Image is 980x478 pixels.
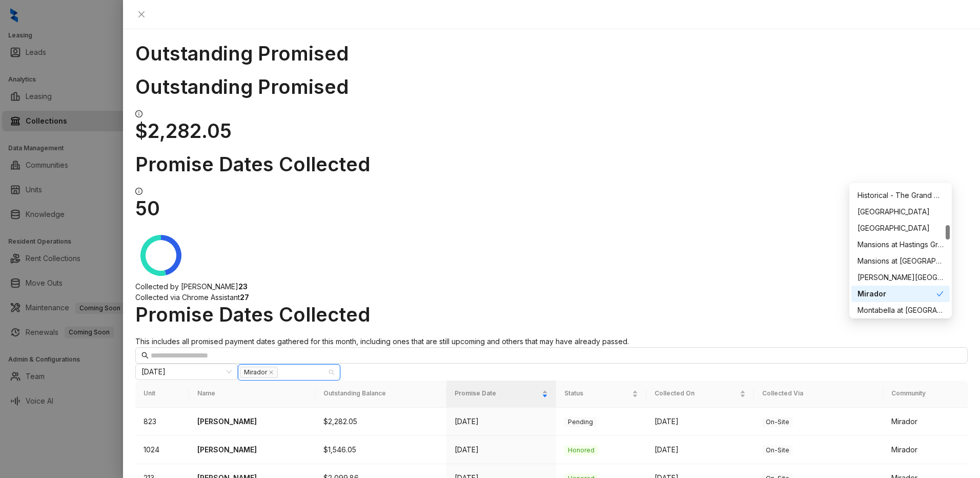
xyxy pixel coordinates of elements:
th: Status [556,381,646,408]
div: [GEOGRAPHIC_DATA] [857,223,944,234]
span: Collected On [655,389,737,399]
span: check [936,290,944,297]
h1: $2,282.05 [135,119,968,143]
td: [DATE] [446,436,556,464]
span: Collected via Chrome Assistant [135,293,240,302]
h1: Outstanding Promised [135,75,968,98]
span: info-circle [135,110,142,117]
div: Mirador [857,288,936,300]
p: [PERSON_NAME] [197,444,307,455]
div: Mirador [891,444,959,455]
th: Outstanding Balance [315,381,446,408]
span: Promise Date [455,389,540,399]
span: close [269,370,274,375]
h1: 50 [135,196,968,220]
td: 1024 [135,436,189,464]
div: Madison Park [851,220,950,236]
th: Name [189,381,315,408]
div: [GEOGRAPHIC_DATA] [857,206,944,217]
span: Pending [564,417,597,427]
h1: Promise Dates Collected [135,152,968,176]
th: Community [883,381,968,408]
span: On-Site [762,445,793,455]
div: Montabella at Oak Forest [851,302,950,318]
span: Honored [564,445,598,455]
strong: 27 [240,293,249,302]
span: This includes all promised payment dates gathered for this month, including ones that are still u... [135,337,629,346]
div: Historical - The Grand Reserve at Spring Hill - HISTORICAL 2 [851,187,950,204]
div: Mason Park [851,269,950,286]
p: [PERSON_NAME] [197,416,307,427]
td: [DATE] [446,408,556,436]
div: Mansions at Hastings Green Senior [851,253,950,269]
div: La Playa Apartments [851,204,950,220]
span: Status [564,389,630,399]
div: Mansions at Hastings Green Family [851,236,950,253]
div: Mansions at Hastings Green Family [857,239,944,250]
span: On-Site [762,417,793,427]
div: [PERSON_NAME][GEOGRAPHIC_DATA] [857,272,944,283]
td: 823 [135,408,189,436]
div: Mirador [851,286,950,302]
span: Mirador [240,367,278,378]
th: Unit [135,381,189,408]
th: Collected On [646,381,753,408]
span: Collected by [PERSON_NAME] [135,282,238,291]
g: Collected via Chrome Assistant: 27 [140,235,166,276]
h1: Promise Dates Collected [135,303,968,326]
td: [DATE] [646,436,753,464]
strong: 23 [238,282,248,291]
div: Historical - The Grand Reserve at [GEOGRAPHIC_DATA] - HISTORICAL 2 [857,190,944,201]
th: Collected Via [754,381,884,408]
span: August 2025 [141,364,232,380]
div: Montabella at [GEOGRAPHIC_DATA] [857,305,944,316]
span: close [137,10,146,18]
td: $1,546.05 [315,436,446,464]
span: info-circle [135,188,142,195]
span: search [141,352,149,359]
h1: Outstanding Promised [135,42,968,65]
td: [DATE] [646,408,753,436]
button: Close [135,8,148,21]
td: $2,282.05 [315,408,446,436]
div: Mirador [891,416,959,427]
div: Mansions at [GEOGRAPHIC_DATA] [857,255,944,267]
